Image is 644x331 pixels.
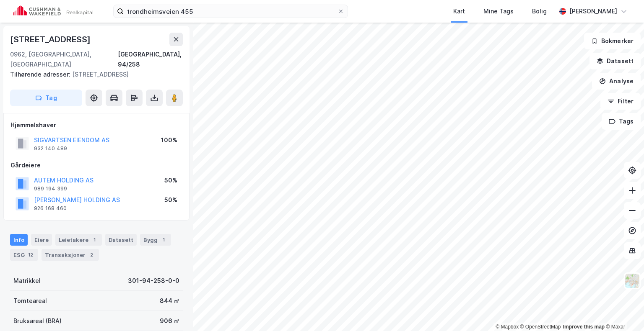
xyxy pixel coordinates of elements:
[159,236,168,244] div: 1
[13,296,47,306] div: Tomteareal
[87,251,96,259] div: 2
[140,234,171,246] div: Bygg
[10,71,72,78] span: Tilhørende adresser:
[164,195,177,205] div: 50%
[26,251,35,259] div: 12
[483,6,514,16] div: Mine Tags
[624,273,640,289] img: Z
[160,296,179,306] div: 844 ㎡
[13,5,93,17] img: cushman-wakefield-realkapital-logo.202ea83816669bd177139c58696a8fa1.svg
[124,5,338,18] input: Søk på adresse, matrikkel, gårdeiere, leietakere eller personer
[10,234,28,246] div: Info
[563,324,605,330] a: Improve this map
[10,160,182,170] div: Gårdeiere
[10,90,82,106] button: Tag
[569,6,617,16] div: [PERSON_NAME]
[42,249,99,261] div: Transaksjoner
[31,234,52,246] div: Eiere
[10,120,182,130] div: Hjemmelshaver
[34,205,67,212] div: 926 168 460
[164,175,177,185] div: 50%
[602,291,644,331] div: Kontrollprogram for chat
[13,276,41,286] div: Matrikkel
[13,316,62,326] div: Bruksareal (BRA)
[602,291,644,331] iframe: Chat Widget
[161,135,177,145] div: 100%
[10,69,176,80] div: [STREET_ADDRESS]
[602,113,641,130] button: Tags
[128,276,179,286] div: 301-94-258-0-0
[90,236,99,244] div: 1
[600,93,641,110] button: Filter
[10,33,92,46] div: [STREET_ADDRESS]
[10,49,118,69] div: 0962, [GEOGRAPHIC_DATA], [GEOGRAPHIC_DATA]
[532,6,547,16] div: Bolig
[453,6,465,16] div: Kart
[10,249,38,261] div: ESG
[496,324,519,330] a: Mapbox
[592,73,641,90] button: Analyse
[34,145,67,152] div: 932 140 489
[160,316,179,326] div: 906 ㎡
[589,53,641,69] button: Datasett
[34,185,67,192] div: 989 194 399
[584,33,641,49] button: Bokmerker
[118,49,183,69] div: [GEOGRAPHIC_DATA], 94/258
[105,234,137,246] div: Datasett
[520,324,561,330] a: OpenStreetMap
[55,234,102,246] div: Leietakere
